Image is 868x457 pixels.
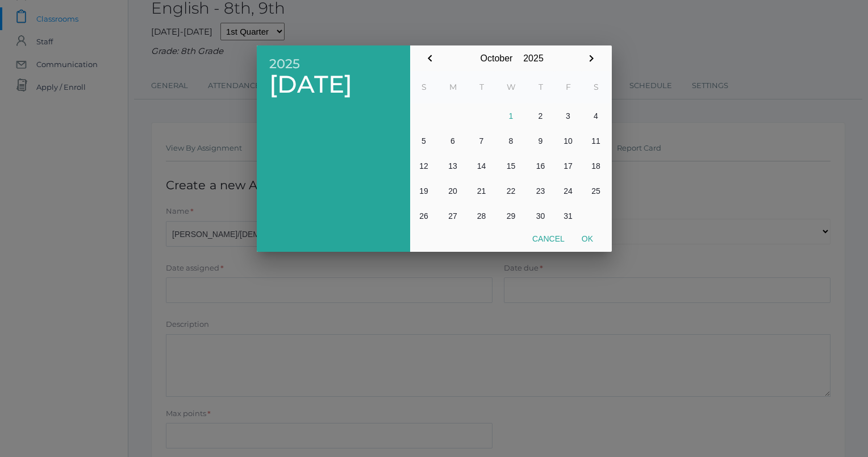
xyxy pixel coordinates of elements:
[594,82,599,92] abbr: Saturday
[269,57,398,71] span: 2025
[582,153,610,178] button: 18
[479,82,484,92] abbr: Tuesday
[582,128,610,153] button: 11
[527,103,554,128] button: 2
[438,203,468,228] button: 27
[554,103,582,128] button: 3
[410,178,438,203] button: 19
[524,228,573,249] button: Cancel
[468,203,495,228] button: 28
[449,82,457,92] abbr: Monday
[554,178,582,203] button: 24
[468,178,495,203] button: 21
[438,153,468,178] button: 13
[507,82,516,92] abbr: Wednesday
[269,71,398,98] span: [DATE]
[527,153,554,178] button: 16
[527,178,554,203] button: 23
[554,203,582,228] button: 31
[495,153,527,178] button: 15
[527,128,554,153] button: 9
[495,103,527,128] button: 1
[582,103,610,128] button: 4
[554,128,582,153] button: 10
[410,203,438,228] button: 26
[539,82,543,92] abbr: Thursday
[438,178,468,203] button: 20
[438,128,468,153] button: 6
[566,82,571,92] abbr: Friday
[410,153,438,178] button: 12
[468,128,495,153] button: 7
[573,228,602,249] button: Ok
[495,128,527,153] button: 8
[495,203,527,228] button: 29
[527,203,554,228] button: 30
[468,153,495,178] button: 14
[495,178,527,203] button: 22
[582,178,610,203] button: 25
[554,153,582,178] button: 17
[410,128,438,153] button: 5
[422,82,427,92] abbr: Sunday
